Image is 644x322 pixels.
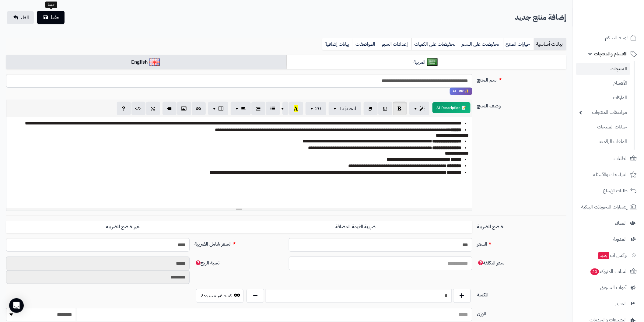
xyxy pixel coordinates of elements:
[576,151,640,166] a: الطلبات
[9,298,24,313] div: Open Intercom Messenger
[475,308,569,317] label: الوزن
[329,102,361,115] button: Tajawal
[576,135,630,148] a: الملفات الرقمية
[598,252,610,259] span: جديد
[576,216,640,230] a: العملاء
[51,14,60,21] span: حفظ
[286,55,567,70] a: العربية
[475,221,569,230] label: خاضع للضريبة
[459,38,503,50] a: تخفيضات على السعر
[576,30,640,45] a: لوحة التحكم
[477,259,505,267] span: سعر التكلفة
[427,58,438,66] img: العربية
[340,105,356,112] span: Tajawal
[576,91,630,104] a: الماركات
[582,203,628,211] span: إشعارات التحويلات البنكية
[322,38,353,50] a: بيانات إضافية
[591,268,600,275] span: 20
[192,238,286,248] label: السعر شامل الضريبة
[576,264,640,279] a: السلات المتروكة20
[515,11,566,24] h2: إضافة منتج جديد
[534,38,566,50] a: بيانات أساسية
[576,106,630,119] a: مواصفات المنتجات
[7,11,34,24] a: الغاء
[615,299,627,308] span: التقارير
[450,88,472,95] span: انقر لاستخدام رفيقك الذكي
[239,221,472,233] label: ضريبة القيمة المضافة
[614,235,627,243] span: المدونة
[594,50,628,58] span: الأقسام والمنتجات
[475,238,569,248] label: السعر
[475,289,569,299] label: الكمية
[576,121,630,134] a: خيارات المنتجات
[576,280,640,295] a: أدوات التسويق
[600,283,627,292] span: أدوات التسويق
[315,105,321,112] span: 20
[411,38,459,50] a: تخفيضات على الكميات
[37,11,65,24] button: حفظ
[6,221,239,233] label: غير خاضع للضريبه
[576,200,640,214] a: إشعارات التحويلات البنكية
[603,187,628,195] span: طلبات الإرجاع
[576,232,640,247] a: المدونة
[503,38,534,50] a: خيارات المنتج
[379,38,411,50] a: إعدادات السيو
[576,184,640,198] a: طلبات الإرجاع
[21,14,29,21] span: الغاء
[614,154,628,163] span: الطلبات
[149,58,160,66] img: English
[306,102,326,115] button: 20
[605,33,628,42] span: لوحة التحكم
[432,102,471,113] button: 📝 AI Description
[475,74,569,84] label: اسم المنتج
[593,170,628,179] span: المراجعات والأسئلة
[603,14,638,27] img: logo-2.png
[576,77,630,90] a: الأقسام
[615,219,627,227] span: العملاء
[576,167,640,182] a: المراجعات والأسئلة
[598,251,627,260] span: وآتس آب
[576,63,630,75] a: المنتجات
[45,2,57,8] div: حفظ
[353,38,379,50] a: المواصفات
[475,100,569,110] label: وصف المنتج
[194,259,219,267] span: نسبة الربح
[576,296,640,311] a: التقارير
[6,55,286,70] a: English
[576,248,640,263] a: وآتس آبجديد
[590,267,628,276] span: السلات المتروكة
